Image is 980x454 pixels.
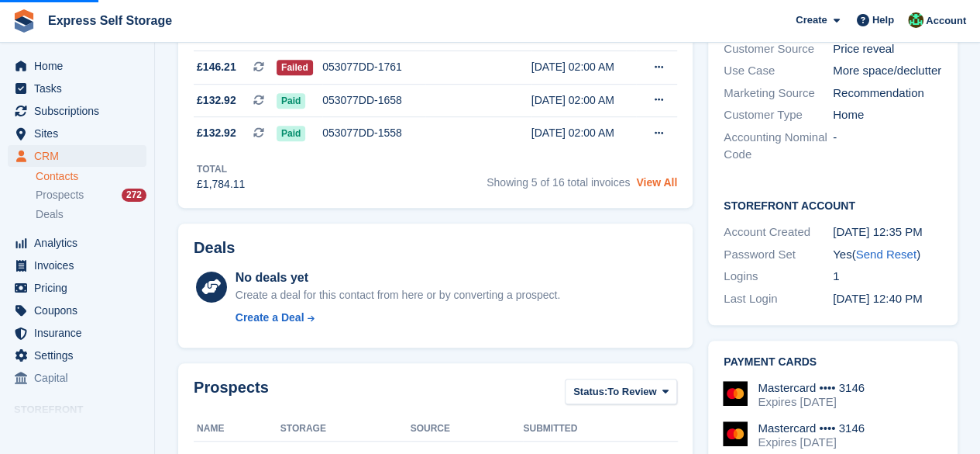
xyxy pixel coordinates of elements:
a: Express Self Storage [42,8,178,33]
div: Logins [724,268,833,286]
a: Deals [36,206,146,223]
div: Create a deal for this contact from here or by converting a prospect. [236,287,560,303]
a: menu [8,78,146,99]
div: Account Created [724,224,833,241]
img: Mastercard Logo [723,381,748,406]
span: Coupons [34,300,127,321]
th: Source [411,417,524,442]
div: [DATE] 02:00 AM [531,125,636,141]
h2: Deals [194,239,235,257]
div: Accounting Nominal Code [724,129,833,164]
a: Create a Deal [236,310,560,326]
h2: Storefront Account [724,197,942,213]
div: - [833,129,942,164]
div: More space/declutter [833,62,942,80]
a: View All [636,176,677,189]
a: menu [8,55,146,77]
span: Deals [36,207,64,222]
a: menu [8,300,146,321]
span: Failed [277,60,313,75]
div: 053077DD-1658 [322,92,425,109]
span: Create [796,12,827,28]
div: Price reveal [833,40,942,58]
a: Send Reset [855,248,916,261]
h2: Payment cards [724,356,942,369]
div: 053077DD-1761 [322,59,425,75]
a: menu [8,367,146,389]
div: Expires [DATE] [758,395,865,409]
a: menu [8,100,146,122]
span: £146.21 [197,59,236,75]
span: ( ) [851,248,920,261]
span: Pricing [34,277,127,299]
div: £1,784.11 [197,176,245,192]
span: Showing 5 of 16 total invoices [487,176,630,189]
div: Mastercard •••• 3146 [758,421,865,435]
a: menu [8,255,146,276]
a: menu [8,322,146,344]
div: 053077DD-1558 [322,125,425,141]
span: Sites [34,123,127,144]
div: Expires [DATE] [758,435,865,449]
div: No deals yet [236,269,560,287]
img: stora-icon-8386f47178a22dfd0bd8f6a31ec36ba5ce8667c1dd55bd0f319d3a0aa187defe.svg [12,9,36,33]
th: Submitted [523,417,677,442]
span: Settings [34,345,127,366]
div: Password Set [724,246,833,264]
span: £132.92 [197,92,236,109]
div: Create a Deal [236,310,304,326]
span: Insurance [34,322,127,344]
a: menu [8,345,146,366]
div: Customer Source [724,40,833,58]
a: menu [8,232,146,254]
img: Mastercard Logo [723,421,748,446]
a: Prospects 272 [36,187,146,203]
span: To Review [607,384,656,400]
div: 1 [833,268,942,286]
span: Account [926,13,966,29]
div: Yes [833,246,942,264]
h2: Prospects [194,379,269,407]
div: Customer Type [724,106,833,124]
div: [DATE] 02:00 AM [531,92,636,109]
div: Last Login [724,290,833,308]
span: Tasks [34,78,127,99]
span: Home [34,55,127,77]
span: Capital [34,367,127,389]
div: [DATE] 12:35 PM [833,224,942,241]
span: £132.92 [197,125,236,141]
span: Paid [277,93,305,109]
a: menu [8,145,146,167]
div: Total [197,162,245,176]
button: Status: To Review [565,379,677,404]
span: Analytics [34,232,127,254]
div: Use Case [724,62,833,80]
div: Marketing Source [724,85,833,102]
img: Shakiyra Davis [908,12,923,28]
div: [DATE] 02:00 AM [531,59,636,75]
div: Home [833,106,942,124]
span: CRM [34,145,127,167]
span: Storefront [14,402,154,418]
th: Name [194,417,280,442]
span: Subscriptions [34,100,127,122]
span: Help [872,12,894,28]
div: 272 [122,189,146,202]
a: Contacts [36,169,146,184]
div: Mastercard •••• 3146 [758,381,865,395]
span: Status: [573,384,607,400]
time: 2024-12-24 12:40:49 UTC [833,292,923,305]
th: Storage [280,417,411,442]
span: Paid [277,126,305,141]
a: menu [8,277,146,299]
span: Prospects [36,188,84,203]
a: menu [8,123,146,144]
div: Recommendation [833,85,942,102]
span: Invoices [34,255,127,276]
